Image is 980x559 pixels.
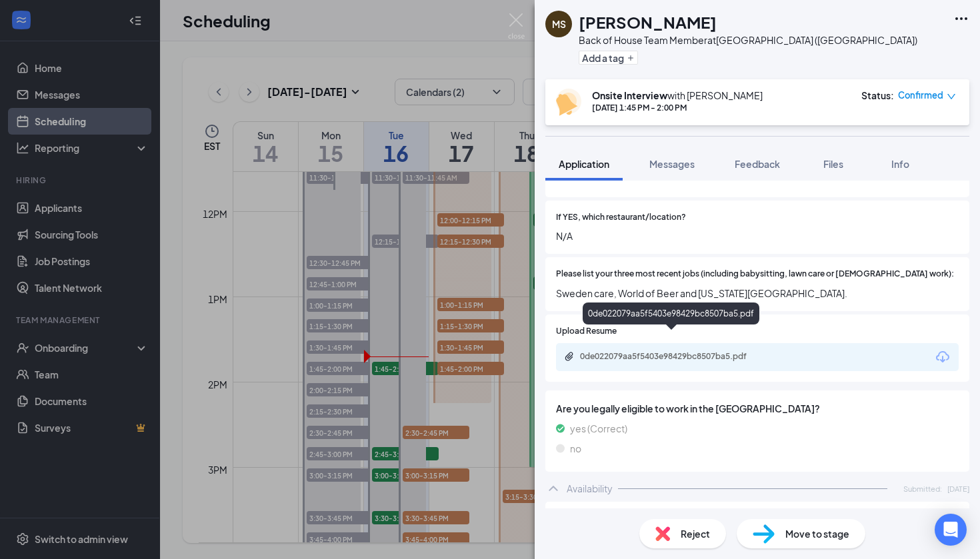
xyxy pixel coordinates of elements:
span: Submitted: [903,483,942,494]
span: Are you legally eligible to work in the [GEOGRAPHIC_DATA]? [556,401,959,416]
div: Availability [567,482,613,495]
div: Status : [861,89,894,102]
b: Onsite Interview [592,89,667,101]
a: Paperclip0de022079aa5f5403e98429bc8507ba5.pdf [564,351,780,364]
span: Feedback [735,158,780,170]
div: MS [552,17,566,31]
svg: Paperclip [564,351,575,362]
div: Open Intercom Messenger [935,514,967,546]
span: Confirmed [898,89,943,102]
span: Application [559,158,609,170]
span: yes (Correct) [570,421,627,436]
svg: Plus [627,54,635,62]
svg: Ellipses [953,11,969,27]
span: Sweden care, World of Beer and [US_STATE][GEOGRAPHIC_DATA]. [556,286,959,300]
div: [DATE] 1:45 PM - 2:00 PM [592,102,763,113]
span: N/A [556,229,959,243]
h1: [PERSON_NAME] [579,11,717,33]
span: [DATE] [947,483,969,494]
span: Messages [649,158,695,170]
div: with [PERSON_NAME] [592,89,763,102]
span: Files [823,158,843,170]
span: Upload Resume [556,325,617,338]
span: down [947,92,956,101]
span: no [570,441,581,456]
div: 0de022079aa5f5403e98429bc8507ba5.pdf [580,351,767,362]
svg: ChevronUp [545,480,561,496]
span: If YES, which restaurant/location? [556,211,686,224]
span: Please list your three most recent jobs (including babysitting, lawn care or [DEMOGRAPHIC_DATA] w... [556,268,954,280]
span: Move to stage [785,526,849,541]
div: 0de022079aa5f5403e98429bc8507ba5.pdf [583,302,759,324]
span: Reject [681,526,710,541]
span: Info [891,158,909,170]
svg: Download [935,349,951,365]
div: Back of House Team Member at [GEOGRAPHIC_DATA] ([GEOGRAPHIC_DATA]) [579,33,917,47]
button: PlusAdd a tag [579,51,638,65]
